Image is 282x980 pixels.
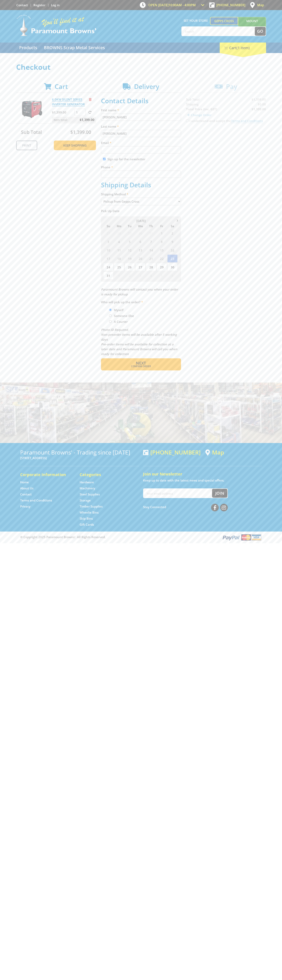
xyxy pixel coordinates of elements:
[135,246,146,254] span: 13
[134,82,159,91] span: Delivery
[101,171,181,178] input: Please enter your telephone number.
[107,157,145,161] label: Sign up for the newsletter
[16,63,266,71] h1: Checkout
[114,254,124,263] span: 18
[136,219,146,223] span: [DATE]
[146,223,156,229] span: Th
[20,498,52,503] a: Go to the Terms and Conditions page
[125,238,135,246] span: 5
[101,146,181,153] input: Please enter your email address.
[80,492,100,496] a: Go to the Steel Supplies page
[157,246,167,254] span: 15
[167,238,178,246] span: 9
[167,229,178,237] span: 2
[70,129,91,135] span: $1,399.00
[114,229,124,237] span: 28
[52,117,96,123] p: Item total:
[103,271,113,279] span: 31
[101,108,181,113] label: First name
[143,478,262,483] p: Keep up to date with the latest news and special offers.
[146,238,156,246] span: 7
[16,534,266,541] div: ® Copyright 2025 Paramount Browns'. All Rights Reserved.
[135,223,146,229] span: We
[101,130,181,137] input: Please enter your last name.
[80,516,93,521] a: Go to the Skip Bins page
[125,271,135,279] span: 2
[109,320,112,323] input: Please select who will pick up the order.
[101,165,181,170] label: Phone
[135,229,146,237] span: 30
[112,307,125,313] label: Myself
[148,3,196,7] span: OPEN [DATE]
[109,314,112,317] input: Please select who will pick up the order.
[101,358,181,370] button: Next Confirm order
[54,141,96,150] a: Keep Shopping
[80,117,94,123] span: $1,399.00
[101,140,181,145] label: Email
[80,510,99,515] a: Go to the Wheelie Bins page
[112,318,129,325] label: A Courier
[80,472,131,477] h5: Categories
[20,449,139,456] h3: Paramount Browns' - Trading since [DATE]
[157,263,167,271] span: 29
[135,238,146,246] span: 6
[101,198,181,205] select: Please select a shipping method.
[114,263,124,271] span: 25
[220,43,266,53] div: Cart
[20,456,139,460] p: [STREET_ADDRESS]
[146,254,156,263] span: 21
[146,271,156,279] span: 4
[167,254,178,263] span: 23
[114,223,124,229] span: Mo
[112,312,135,319] label: Someone Else
[167,271,178,279] span: 6
[101,328,177,356] em: Photo ID Required. Non-preorder items will be available after 5 working days Pre-order items will...
[146,246,156,254] span: 14
[80,480,94,484] a: Go to the Hardware page
[167,223,178,229] span: Sa
[125,229,135,237] span: 29
[125,223,135,229] span: Tu
[236,45,250,50] span: (1 item)
[238,17,266,32] a: Mount [PERSON_NAME]
[20,480,29,484] a: Go to the Home page
[157,271,167,279] span: 5
[125,263,135,271] span: 26
[16,14,97,36] img: Paramount Browns'
[101,114,181,121] input: Please enter your first name.
[157,254,167,263] span: 22
[103,254,113,263] span: 17
[41,43,108,53] a: Go to the BROWNS Scrap Metal Services page
[101,300,181,304] label: Who will pick up the order?
[89,97,92,101] a: Remove from cart
[114,238,124,246] span: 4
[55,82,68,91] span: Cart
[169,3,196,7] span: 10:00am - 4:00pm
[143,449,201,456] div: [PHONE_NUMBER]
[205,449,224,456] a: View a map of Gepps Cross location
[212,489,227,498] button: Join
[143,471,262,477] h5: Join our Newsletter
[80,504,103,509] a: Go to the Timber Supplies page
[146,229,156,237] span: 31
[135,263,146,271] span: 27
[146,263,156,271] span: 28
[135,271,146,279] span: 3
[80,522,94,527] a: Go to the Gift Cards page
[125,254,135,263] span: 19
[101,124,181,129] label: Last name
[51,3,60,7] a: Log in
[33,3,45,7] a: Go to the registration page
[20,472,72,477] h5: Corporate Information
[21,129,42,135] span: Sub Total
[135,254,146,263] span: 20
[167,263,178,271] span: 30
[157,223,167,229] span: Fr
[16,3,28,7] a: Go to the Contact page
[103,246,113,254] span: 10
[114,271,124,279] span: 1
[144,489,212,498] input: Your email address
[114,246,124,254] span: 11
[125,246,135,254] span: 12
[101,192,181,197] label: Shipping Method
